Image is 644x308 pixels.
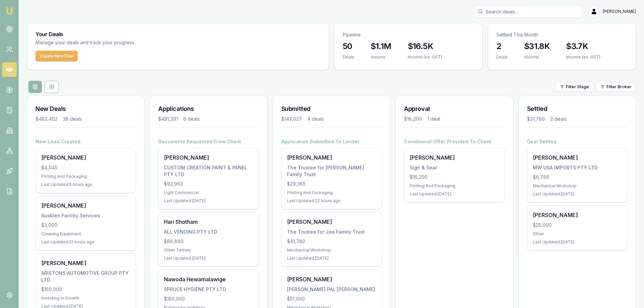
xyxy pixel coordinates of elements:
[307,116,324,122] div: 4 deals
[63,116,82,122] div: 38 deals
[35,116,57,122] div: $483,402
[158,116,178,122] div: $491,391
[287,247,376,253] div: Mechanical Workshop
[527,104,627,114] h3: Settled
[533,191,622,197] div: Last Updated: [DATE]
[158,104,259,114] h3: Applications
[408,54,442,60] div: Income (ex. GST)
[287,198,376,204] div: Last Updated: 22 hours ago
[164,164,253,178] div: CUSTOM CREATION PAINT & PANEL PTY LTD
[281,138,382,145] h4: Application Submitted To Lender
[343,31,474,38] p: Pipeline
[164,286,253,293] div: SPRUCE HYGIENE PTY LTD
[603,9,636,14] span: [PERSON_NAME]
[183,116,200,122] div: 6 deals
[287,295,376,302] div: $51,000
[41,295,130,301] div: Investing In Growth
[164,275,253,283] div: Nawoda Hewamalawige
[410,174,499,181] div: $16,200
[287,229,376,235] div: The Trustee for Jaa Family Trust
[281,104,382,114] h3: Submitted
[596,82,636,92] button: Filter Broker
[164,295,253,302] div: $150,000
[164,218,253,226] div: Hari Shotham
[41,239,130,245] div: Last Updated: 21 hours ago
[281,116,302,122] div: $143,027
[164,229,253,235] div: ALL VENDING PTY LTD
[533,211,622,219] div: [PERSON_NAME]
[164,198,253,204] div: Last Updated: [DATE]
[41,222,130,229] div: $3,000
[533,174,622,181] div: $6,766
[533,153,622,162] div: [PERSON_NAME]
[35,39,209,47] p: Manage your deals and track your progress.
[371,54,391,60] div: Volume
[410,183,499,189] div: Printing And Packaging
[287,218,376,226] div: [PERSON_NAME]
[158,138,259,145] h4: Documents Requested From Client
[524,41,550,52] h3: $31.8K
[496,54,508,60] div: Deals
[287,164,376,178] div: The Trustee for [PERSON_NAME] Family Trust
[404,138,504,145] h4: Conditional Offer Provided To Client
[41,164,130,171] div: $4,045
[41,202,130,210] div: [PERSON_NAME]
[287,238,376,245] div: $41,780
[164,153,253,162] div: [PERSON_NAME]
[427,116,440,122] div: 1 deal
[41,153,130,162] div: [PERSON_NAME]
[35,138,136,145] h4: New Lead Created
[527,138,627,145] h4: Deal Settled
[35,104,136,114] h3: New Deals
[371,41,391,52] h3: $1.1M
[343,54,354,60] div: Deals
[35,31,320,37] h3: Your Deals
[164,256,253,261] div: Last Updated: [DATE]
[41,182,130,187] div: Last Updated: 5 hours ago
[41,174,130,179] div: Printing And Packaging
[533,183,622,189] div: Mechanical Workshop
[404,116,422,122] div: $16,200
[606,84,631,90] span: Filter Broker
[496,31,627,38] p: Settled This Month
[550,116,567,122] div: 2 deals
[35,51,78,62] button: Create New Deal
[287,275,376,283] div: [PERSON_NAME]
[566,41,600,52] h3: $3.7K
[527,116,545,122] div: $31,766
[287,153,376,162] div: [PERSON_NAME]
[533,231,622,237] div: Other
[474,5,582,18] input: Search deals
[164,247,253,253] div: Other Tertiary
[566,54,600,60] div: Income (ex. GST)
[533,164,622,171] div: MW USA IMPORTS PTY LTD
[287,256,376,261] div: Last Updated: [DATE]
[533,222,622,229] div: $25,000
[343,41,354,52] h3: 50
[41,270,130,283] div: ARISTONS AUTOMOTIVE GROUP PTY LTD
[410,164,499,171] div: Sign & Seal
[164,238,253,245] div: $88,860
[404,104,504,114] h3: Approval
[287,190,376,195] div: Printing And Packaging
[566,84,589,90] span: Filter Stage
[164,181,253,187] div: $93,963
[533,239,622,245] div: Last Updated: [DATE]
[496,41,508,52] h3: 2
[5,7,14,15] img: emu-icon-u.png
[164,190,253,195] div: Light Commercial
[41,259,130,267] div: [PERSON_NAME]
[41,231,130,237] div: Cleaning Equipment
[41,212,130,219] div: Ausklen Facility Services
[287,181,376,187] div: $29,365
[41,286,130,293] div: $150,000
[287,286,376,293] div: [PERSON_NAME] PAL [PERSON_NAME]
[408,41,442,52] h3: $16.5K
[524,54,550,60] div: Volume
[410,153,499,162] div: [PERSON_NAME]
[410,191,499,197] div: Last Updated: [DATE]
[555,82,593,92] button: Filter Stage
